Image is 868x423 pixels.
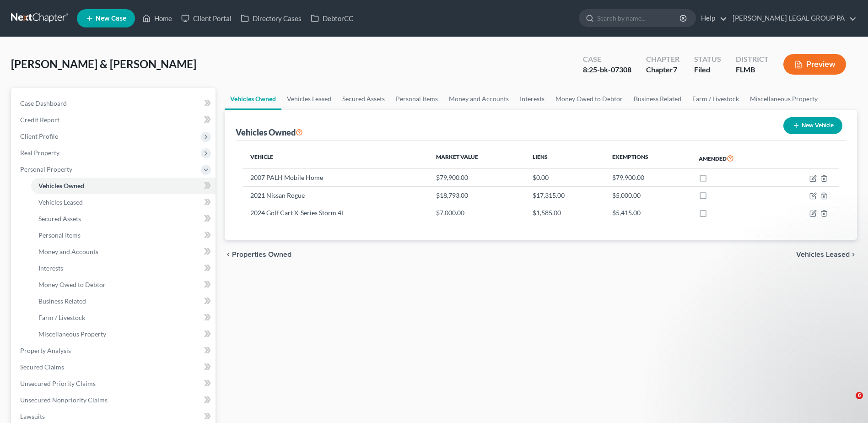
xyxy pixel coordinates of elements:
a: Vehicles Leased [31,194,216,211]
td: $79,900.00 [605,169,691,186]
td: $17,315.00 [525,186,605,204]
a: Miscellaneous Property [31,326,216,342]
i: chevron_right [850,251,857,258]
a: Credit Report [13,112,216,128]
a: Interests [514,88,550,110]
a: Farm / Livestock [31,309,216,326]
input: Search by name... [597,10,681,27]
a: Vehicles Owned [225,88,281,110]
a: Business Related [31,293,216,309]
a: Money Owed to Debtor [31,277,216,293]
span: Vehicles Leased [796,251,850,258]
span: Money Owed to Debtor [38,281,106,288]
div: Chapter [646,65,679,75]
span: Property Analysis [20,347,71,354]
iframe: Intercom live chat [837,392,859,414]
span: Client Profile [20,132,58,140]
button: New Vehicle [783,117,842,134]
td: 2024 Golf Cart X-Series Storm 4L [243,204,429,222]
a: DebtorCC [306,10,358,27]
a: Home [138,10,177,27]
div: FLMB [736,65,769,75]
span: Secured Assets [38,215,81,222]
th: Liens [525,148,605,169]
span: Personal Property [20,165,72,173]
td: 2021 Nissan Rogue [243,186,429,204]
a: Case Dashboard [13,95,216,112]
a: Money Owed to Debtor [550,88,628,110]
button: Vehicles Leased chevron_right [796,251,857,258]
td: $18,793.00 [429,186,525,204]
div: Status [694,54,721,65]
a: Money and Accounts [443,88,514,110]
span: Business Related [38,297,86,305]
span: Money and Accounts [38,248,98,255]
span: Vehicles Owned [38,182,84,190]
a: Miscellaneous Property [744,88,823,110]
a: Personal Items [31,227,216,244]
a: Unsecured Nonpriority Claims [13,392,216,408]
a: Property Analysis [13,342,216,359]
th: Market Value [429,148,525,169]
td: $5,415.00 [605,204,691,222]
td: $5,000.00 [605,186,691,204]
div: Vehicles Owned [236,127,303,138]
th: Amended [691,148,776,169]
th: Exemptions [605,148,691,169]
span: [PERSON_NAME] & [PERSON_NAME] [11,57,196,70]
span: Personal Items [38,231,81,239]
a: Secured Claims [13,359,216,375]
span: Vehicles Leased [38,198,83,206]
button: Preview [783,54,846,75]
span: Miscellaneous Property [38,330,106,338]
span: Real Property [20,149,59,157]
span: Interests [38,264,63,272]
span: Properties Owned [232,251,291,258]
button: chevron_left Properties Owned [225,251,291,258]
td: $1,585.00 [525,204,605,222]
a: Vehicles Leased [281,88,337,110]
td: $79,900.00 [429,169,525,186]
a: Money and Accounts [31,244,216,260]
span: Lawsuits [20,412,45,420]
a: Directory Cases [236,10,306,27]
span: New Case [96,15,126,22]
a: Help [696,10,727,27]
a: Secured Assets [337,88,390,110]
a: Unsecured Priority Claims [13,375,216,392]
span: Case Dashboard [20,99,67,107]
span: 6 [856,392,863,399]
span: 7 [673,65,677,74]
a: Interests [31,260,216,277]
td: $0.00 [525,169,605,186]
i: chevron_left [225,251,232,258]
a: Secured Assets [31,211,216,227]
td: $7,000.00 [429,204,525,222]
span: Unsecured Priority Claims [20,380,96,387]
span: Farm / Livestock [38,314,85,321]
a: Vehicles Owned [31,178,216,194]
td: 2007 PALH Mobile Home [243,169,429,186]
span: Unsecured Nonpriority Claims [20,396,108,404]
a: Personal Items [390,88,443,110]
span: Secured Claims [20,363,64,371]
a: Business Related [628,88,687,110]
a: [PERSON_NAME] LEGAL GROUP PA [728,10,857,27]
a: Farm / Livestock [687,88,744,110]
span: Credit Report [20,116,59,124]
a: Client Portal [177,10,236,27]
div: 8:25-bk-07308 [583,65,631,75]
div: District [736,54,769,65]
div: Case [583,54,631,65]
div: Filed [694,65,721,75]
div: Chapter [646,54,679,65]
th: Vehicle [243,148,429,169]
